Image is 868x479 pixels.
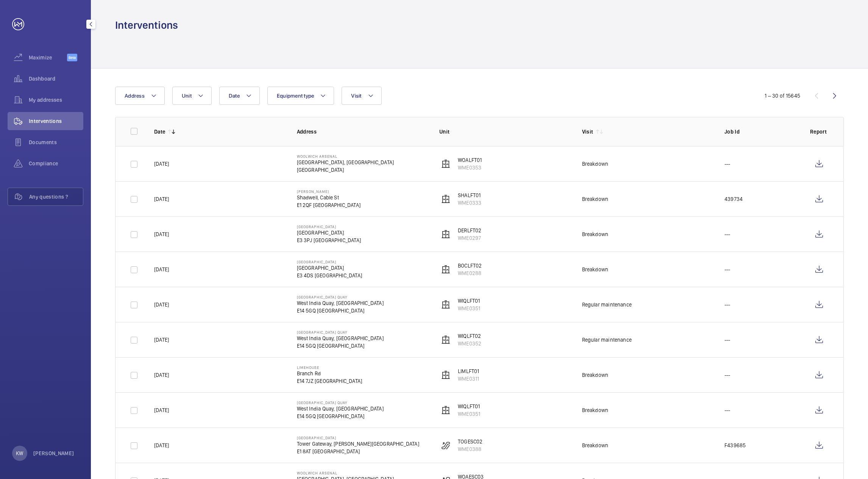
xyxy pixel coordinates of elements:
p: [DATE] [154,406,169,414]
span: Address [125,93,145,99]
p: [DATE] [154,301,169,308]
p: Tower Gateway, [PERSON_NAME][GEOGRAPHIC_DATA] [297,440,419,448]
p: E1 8AT [GEOGRAPHIC_DATA] [297,448,419,455]
div: Regular maintenance [582,336,632,344]
p: Branch Rd [297,370,362,377]
img: elevator.svg [441,159,450,168]
span: Date [229,93,240,99]
button: Visit [342,87,381,105]
span: Equipment type [277,93,314,99]
p: F439685 [724,442,746,449]
p: West India Quay, [GEOGRAPHIC_DATA] [297,299,384,307]
img: elevator.svg [441,230,450,239]
div: Breakdown [582,230,609,238]
p: West India Quay, [GEOGRAPHIC_DATA] [297,405,384,412]
p: WME0333 [458,199,481,207]
p: Job Id [724,128,798,135]
p: [PERSON_NAME] [33,449,74,457]
p: E3 4DS [GEOGRAPHIC_DATA] [297,272,362,279]
p: Shadwell, Cable St [297,194,361,201]
span: Any questions ? [29,193,83,201]
p: [DATE] [154,336,169,344]
img: elevator.svg [441,300,450,309]
p: --- [724,230,731,238]
div: Breakdown [582,195,609,203]
p: [GEOGRAPHIC_DATA] [297,166,394,174]
p: Woolwich Arsenal [297,154,394,159]
img: elevator.svg [441,406,450,415]
p: Unit [439,128,570,135]
p: E3 3PJ [GEOGRAPHIC_DATA] [297,236,361,244]
p: --- [724,371,731,379]
span: My addresses [29,96,83,104]
p: [GEOGRAPHIC_DATA] [297,224,361,229]
p: BOCLFT02 [458,262,482,269]
button: Address [115,87,165,105]
button: Unit [172,87,212,105]
p: SHALFT01 [458,191,481,199]
p: West India Quay, [GEOGRAPHIC_DATA] [297,334,384,342]
p: E14 5GQ [GEOGRAPHIC_DATA] [297,412,384,420]
p: WME0351 [458,305,480,312]
p: WME0288 [458,269,482,277]
span: Dashboard [29,75,83,82]
div: Breakdown [582,266,609,273]
p: [GEOGRAPHIC_DATA] Quay [297,295,384,299]
p: E1 2QF [GEOGRAPHIC_DATA] [297,201,361,209]
span: Compliance [29,160,83,167]
p: E14 7JZ [GEOGRAPHIC_DATA] [297,377,362,385]
p: [GEOGRAPHIC_DATA] [297,229,361,236]
img: elevator.svg [441,194,450,204]
p: DERLFT02 [458,227,481,234]
p: [GEOGRAPHIC_DATA] Quay [297,400,384,405]
span: Beta [67,54,77,61]
p: [DATE] [154,442,169,449]
p: --- [724,301,731,308]
div: Breakdown [582,371,609,379]
p: --- [724,406,731,414]
span: Interventions [29,117,83,125]
p: [GEOGRAPHIC_DATA], [GEOGRAPHIC_DATA] [297,159,394,166]
p: [DATE] [154,195,169,203]
p: E14 5GQ [GEOGRAPHIC_DATA] [297,342,384,350]
p: WIQLFT02 [458,332,481,340]
img: elevator.svg [441,335,450,344]
p: WIQLFT01 [458,297,480,305]
p: Address [297,128,428,135]
p: WIQLFT01 [458,403,480,410]
span: Unit [182,93,192,99]
span: Documents [29,138,83,146]
p: Visit [582,128,593,135]
p: --- [724,160,731,168]
p: [DATE] [154,230,169,238]
img: elevator.svg [441,265,450,274]
div: Breakdown [582,442,609,449]
span: Maximize [29,54,67,61]
p: WME0353 [458,164,482,171]
p: [GEOGRAPHIC_DATA] [297,435,419,440]
div: Breakdown [582,406,609,414]
p: WME0311 [458,375,479,383]
p: WME0297 [458,234,481,242]
button: Equipment type [267,87,334,105]
p: [DATE] [154,371,169,379]
span: Visit [351,93,361,99]
p: Limehouse [297,365,362,370]
p: --- [724,266,731,273]
p: 439734 [724,195,743,203]
p: [GEOGRAPHIC_DATA] [297,260,362,264]
div: Regular maintenance [582,301,632,308]
button: Date [219,87,260,105]
p: [DATE] [154,266,169,273]
p: Woolwich Arsenal [297,471,394,475]
p: [PERSON_NAME] [297,189,361,194]
h1: Interventions [115,18,178,32]
p: WME0388 [458,445,482,453]
p: --- [724,336,731,344]
p: LIMLFT01 [458,367,479,375]
p: TOGESC02 [458,438,482,445]
p: [GEOGRAPHIC_DATA] Quay [297,330,384,334]
p: E14 5GQ [GEOGRAPHIC_DATA] [297,307,384,314]
p: WME0352 [458,340,481,347]
div: Breakdown [582,160,609,168]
